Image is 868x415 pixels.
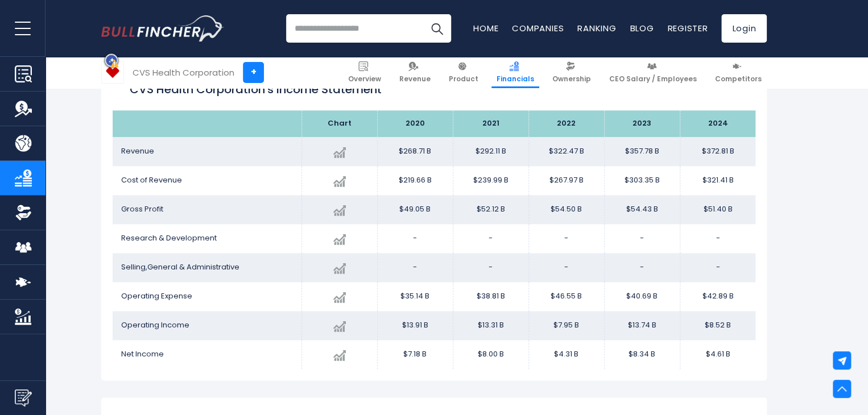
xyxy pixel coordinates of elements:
[528,224,604,253] td: -
[604,311,680,340] td: $13.74 B
[102,61,123,83] img: CVS logo
[630,22,654,34] a: Blog
[604,195,680,224] td: $54.43 B
[301,110,377,137] th: Chart
[680,340,755,369] td: $4.61 B
[528,340,604,369] td: $4.31 B
[528,311,604,340] td: $7.95 B
[121,146,154,156] span: Revenue
[453,311,528,340] td: $13.31 B
[377,137,453,166] td: $268.71 B
[377,110,453,137] th: 2020
[453,224,528,253] td: -
[604,137,680,166] td: $357.78 B
[444,57,483,88] a: Product
[394,57,436,88] a: Revenue
[715,74,762,84] span: Competitors
[721,14,767,43] a: Login
[528,195,604,224] td: $54.50 B
[604,224,680,253] td: -
[348,74,381,84] span: Overview
[449,74,478,84] span: Product
[604,110,680,137] th: 2023
[680,166,755,195] td: $321.41 B
[453,195,528,224] td: $52.12 B
[680,224,755,253] td: -
[130,81,738,98] h1: CVS Health Corporation's Income Statement
[121,233,217,243] span: Research & Development
[343,57,386,88] a: Overview
[453,253,528,282] td: -
[680,282,755,311] td: $42.89 B
[680,311,755,340] td: $8.52 B
[512,22,564,34] a: Companies
[552,74,591,84] span: Ownership
[15,204,32,221] img: Ownership
[377,224,453,253] td: -
[604,57,702,88] a: CEO Salary / Employees
[133,66,234,79] div: CVS Health Corporation
[377,311,453,340] td: $13.91 B
[121,290,192,301] span: Operating Expense
[423,14,451,43] button: Search
[453,282,528,311] td: $38.81 B
[528,282,604,311] td: $46.55 B
[528,110,604,137] th: 2022
[377,340,453,369] td: $7.18 B
[399,74,431,84] span: Revenue
[473,22,498,34] a: Home
[121,175,182,185] span: Cost of Revenue
[101,15,224,42] img: Bullfincher logo
[609,74,697,84] span: CEO Salary / Employees
[680,137,755,166] td: $372.81 B
[377,195,453,224] td: $49.05 B
[243,62,264,83] a: +
[453,137,528,166] td: $292.11 B
[121,319,189,330] span: Operating Income
[101,15,224,42] a: Go to homepage
[604,282,680,311] td: $40.69 B
[680,110,755,137] th: 2024
[121,348,164,359] span: Net Income
[667,22,708,34] a: Register
[121,204,163,214] span: Gross Profit
[604,340,680,369] td: $8.34 B
[453,110,528,137] th: 2021
[377,253,453,282] td: -
[577,22,616,34] a: Ranking
[377,282,453,311] td: $35.14 B
[604,166,680,195] td: $303.35 B
[121,262,239,272] span: Selling,General & Administrative
[453,166,528,195] td: $239.99 B
[377,166,453,195] td: $219.66 B
[491,57,539,88] a: Financials
[604,253,680,282] td: -
[680,253,755,282] td: -
[497,74,534,84] span: Financials
[528,166,604,195] td: $267.97 B
[453,340,528,369] td: $8.00 B
[680,195,755,224] td: $51.40 B
[528,137,604,166] td: $322.47 B
[547,57,596,88] a: Ownership
[710,57,767,88] a: Competitors
[528,253,604,282] td: -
